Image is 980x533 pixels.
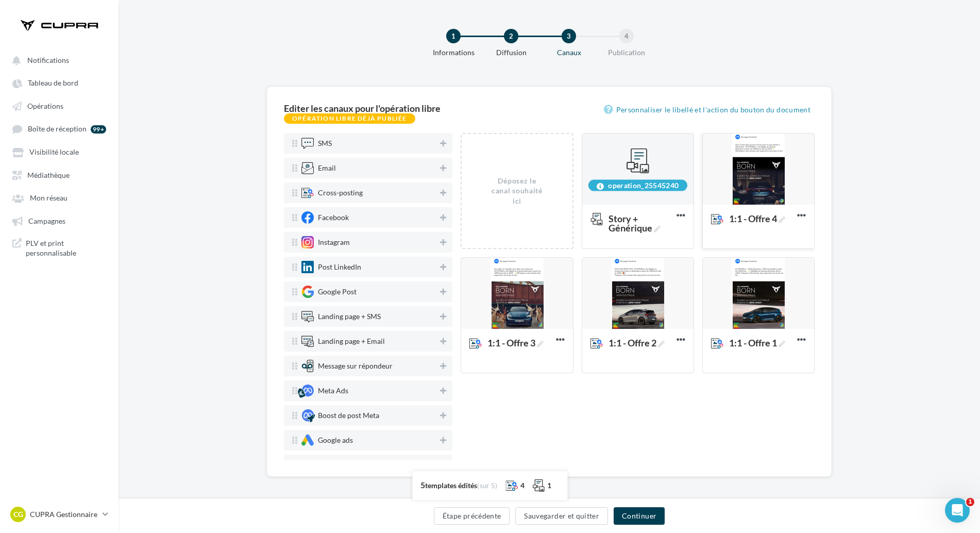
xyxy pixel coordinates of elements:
span: Opérations [27,102,63,110]
div: 4 [619,29,634,43]
span: (sur 5) [477,481,497,490]
div: 1 [446,29,461,43]
a: Campagnes [6,211,112,230]
div: Facebook [318,214,349,221]
span: 5 [420,480,425,490]
div: Landing page + Email [318,338,385,345]
div: Google ads [318,437,353,444]
span: templates édités [425,481,477,490]
span: 1:1 - Offre 1 [711,338,789,349]
span: 1:1 - Offre 3 [469,338,548,349]
span: 1:1 - Offre 4 [729,214,785,223]
span: 1 [966,498,974,506]
span: Mon réseau [30,194,67,203]
div: Opération libre déjà publiée [284,113,415,124]
div: 3 [562,29,576,43]
div: Instagram [318,239,350,246]
span: 1:1 - Offre 3 [487,338,544,347]
span: 1:1 - Offre 4 [711,214,789,225]
div: Landing page + SMS [318,313,381,320]
div: Post LinkedIn [318,263,361,271]
div: SMS [318,140,332,147]
p: CUPRA Gestionnaire [30,509,98,520]
div: Google Post [318,288,357,295]
div: Meta Ads [318,387,348,394]
a: Personnaliser le libellé et l'action du bouton du document [604,104,815,116]
a: Mon réseau [6,188,112,207]
span: Tableau de bord [28,79,78,88]
div: Cross-posting [318,189,363,196]
div: Email [318,164,336,172]
div: Déposez le canal souhaité ici [489,176,545,206]
button: Étape précédente [434,507,510,525]
div: 4 [520,480,525,491]
span: Médiathèque [27,171,70,179]
button: Continuer [614,507,665,525]
span: Story + Générique [590,214,677,225]
div: Canaux [536,47,602,58]
a: Opérations [6,96,112,115]
div: Message sur répondeur [318,362,393,370]
div: operation_25545240 [588,180,687,191]
a: Médiathèque [6,165,112,184]
div: 2 [504,29,518,43]
div: 1 [547,480,551,491]
span: Story + Générique [609,214,672,232]
div: Diffusion [478,47,544,58]
a: CG CUPRA Gestionnaire [8,505,110,524]
div: 99+ [91,125,106,134]
span: Notifications [27,56,69,64]
button: Notifications [6,51,108,69]
span: 1:1 - Offre 1 [729,338,785,347]
span: Boîte de réception [28,125,87,134]
span: 1:1 - Offre 2 [590,338,669,349]
span: 1:1 - Offre 2 [609,338,665,347]
span: Visibilité locale [29,148,79,157]
div: Informations [420,47,486,58]
div: Editer les canaux pour l'opération libre [284,104,441,113]
a: PLV et print personnalisable [6,234,112,262]
span: Campagnes [28,216,65,225]
div: Publication [594,47,660,58]
div: Boost de post Meta [318,412,379,419]
a: Boîte de réception 99+ [6,119,112,138]
span: CG [13,509,23,520]
span: PLV et print personnalisable [26,238,106,258]
button: Sauvegarder et quitter [515,507,608,525]
a: Tableau de bord [6,73,112,92]
iframe: Intercom live chat [945,498,970,523]
a: Visibilité locale [6,142,112,161]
